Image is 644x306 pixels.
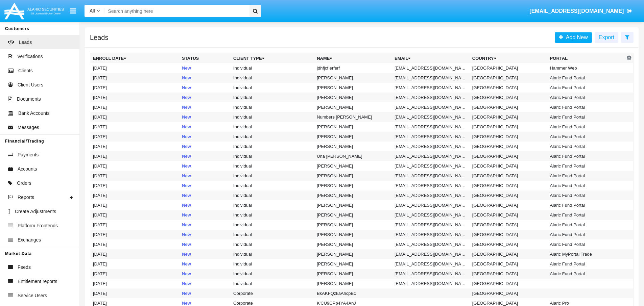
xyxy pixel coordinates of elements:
td: [DATE] [90,279,180,288]
td: Alaric Fund Portal [547,269,625,279]
td: [GEOGRAPHIC_DATA] [470,210,547,220]
td: [PERSON_NAME] [314,102,392,112]
td: Alaric MyPortal Trade [547,249,625,259]
td: [GEOGRAPHIC_DATA] [470,230,547,239]
span: Create Adjustments [15,208,56,215]
td: [DATE] [90,161,180,171]
td: [EMAIL_ADDRESS][DOMAIN_NAME] [392,279,470,288]
h5: Leads [90,35,109,40]
td: New [179,279,231,288]
td: Individual [231,142,314,151]
td: Alaric Fund Portal [547,161,625,171]
td: [PERSON_NAME] [314,171,392,181]
td: Individual [231,259,314,269]
td: Alaric Fund Portal [547,230,625,239]
td: Individual [231,83,314,93]
td: [EMAIL_ADDRESS][DOMAIN_NAME] [392,161,470,171]
td: Alaric Fund Portal [547,220,625,230]
td: [PERSON_NAME] [314,142,392,151]
td: Individual [231,112,314,122]
td: [DATE] [90,200,180,210]
td: Alaric Fund Portal [547,210,625,220]
td: [DATE] [90,288,180,298]
span: [EMAIL_ADDRESS][DOMAIN_NAME] [529,8,624,14]
td: [PERSON_NAME] [314,181,392,190]
td: New [179,190,231,200]
td: Alaric Fund Portal [547,83,625,93]
td: [EMAIL_ADDRESS][DOMAIN_NAME] [392,200,470,210]
td: Alaric Fund Portal [547,142,625,151]
td: [DATE] [90,259,180,269]
td: [EMAIL_ADDRESS][DOMAIN_NAME] [392,269,470,279]
td: Alaric Fund Portal [547,122,625,132]
td: [GEOGRAPHIC_DATA] [470,220,547,230]
td: Individual [231,102,314,112]
td: [GEOGRAPHIC_DATA] [470,279,547,288]
td: [EMAIL_ADDRESS][DOMAIN_NAME] [392,93,470,102]
td: [EMAIL_ADDRESS][DOMAIN_NAME] [392,122,470,132]
td: [GEOGRAPHIC_DATA] [470,259,547,269]
a: All [85,7,105,15]
td: Individual [231,269,314,279]
td: [DATE] [90,190,180,200]
td: [GEOGRAPHIC_DATA] [470,288,547,298]
td: Individual [231,181,314,190]
th: Email [392,53,470,63]
th: Portal [547,53,625,63]
td: New [179,220,231,230]
td: Individual [231,249,314,259]
td: Individual [231,63,314,73]
span: Reports [18,194,34,201]
td: [GEOGRAPHIC_DATA] [470,102,547,112]
span: Entitlement reports [18,278,57,285]
td: [DATE] [90,230,180,239]
span: Verifications [17,53,43,60]
td: New [179,210,231,220]
td: New [179,142,231,151]
td: [GEOGRAPHIC_DATA] [470,122,547,132]
td: [PERSON_NAME] [314,279,392,288]
span: Bank Accounts [18,110,50,117]
td: Individual [231,230,314,239]
td: New [179,132,231,142]
td: [PERSON_NAME] [314,200,392,210]
span: Export [599,34,614,40]
td: [DATE] [90,102,180,112]
td: Alaric Fund Portal [547,259,625,269]
td: Alaric Fund Portal [547,132,625,142]
td: [EMAIL_ADDRESS][DOMAIN_NAME] [392,102,470,112]
td: Alaric Fund Portal [547,171,625,181]
td: [EMAIL_ADDRESS][DOMAIN_NAME] [392,112,470,122]
td: [PERSON_NAME] [314,190,392,200]
td: [GEOGRAPHIC_DATA] [470,112,547,122]
td: Individual [231,171,314,181]
td: [EMAIL_ADDRESS][DOMAIN_NAME] [392,249,470,259]
button: Export [595,32,618,43]
td: [EMAIL_ADDRESS][DOMAIN_NAME] [392,142,470,151]
td: New [179,83,231,93]
td: Individual [231,161,314,171]
td: [DATE] [90,142,180,151]
td: New [179,93,231,102]
td: [DATE] [90,210,180,220]
td: [EMAIL_ADDRESS][DOMAIN_NAME] [392,239,470,249]
td: Alaric Fund Portal [547,200,625,210]
td: [GEOGRAPHIC_DATA] [470,190,547,200]
td: Individual [231,200,314,210]
td: Individual [231,190,314,200]
td: [DATE] [90,151,180,161]
span: Leads [19,39,32,46]
td: [EMAIL_ADDRESS][DOMAIN_NAME] [392,181,470,190]
td: [GEOGRAPHIC_DATA] [470,181,547,190]
td: [PERSON_NAME] [314,259,392,269]
td: [DATE] [90,63,180,73]
td: New [179,239,231,249]
span: Service Users [18,292,47,299]
td: New [179,63,231,73]
span: Client Users [18,81,43,88]
td: [GEOGRAPHIC_DATA] [470,83,547,93]
td: New [179,112,231,122]
td: New [179,181,231,190]
td: Individual [231,132,314,142]
td: [DATE] [90,269,180,279]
